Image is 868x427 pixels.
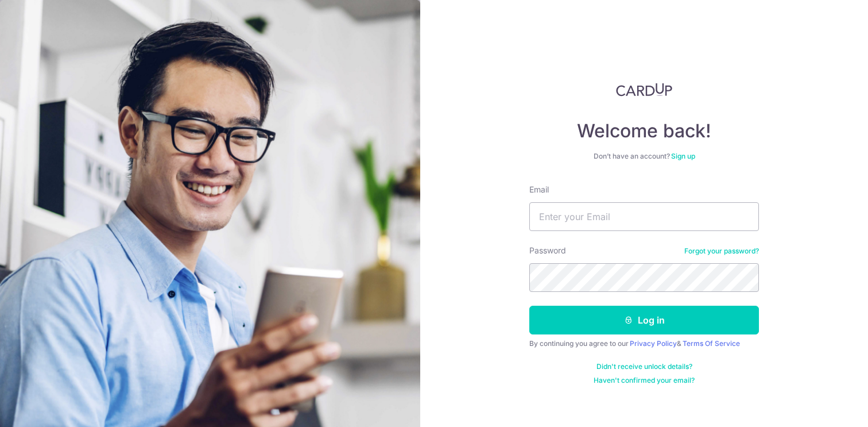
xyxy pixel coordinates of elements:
[671,152,695,160] a: Sign up
[529,306,759,334] button: Log in
[529,202,759,231] input: Enter your Email
[616,83,672,97] img: CardUp Logo
[529,245,566,256] label: Password
[529,152,759,161] div: Don’t have an account?
[596,362,692,371] a: Didn't receive unlock details?
[630,339,677,348] a: Privacy Policy
[684,247,759,256] a: Forgot your password?
[529,339,759,348] div: By continuing you agree to our &
[529,184,549,195] label: Email
[683,339,740,348] a: Terms Of Service
[594,376,695,385] a: Haven't confirmed your email?
[529,120,759,143] h4: Welcome back!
